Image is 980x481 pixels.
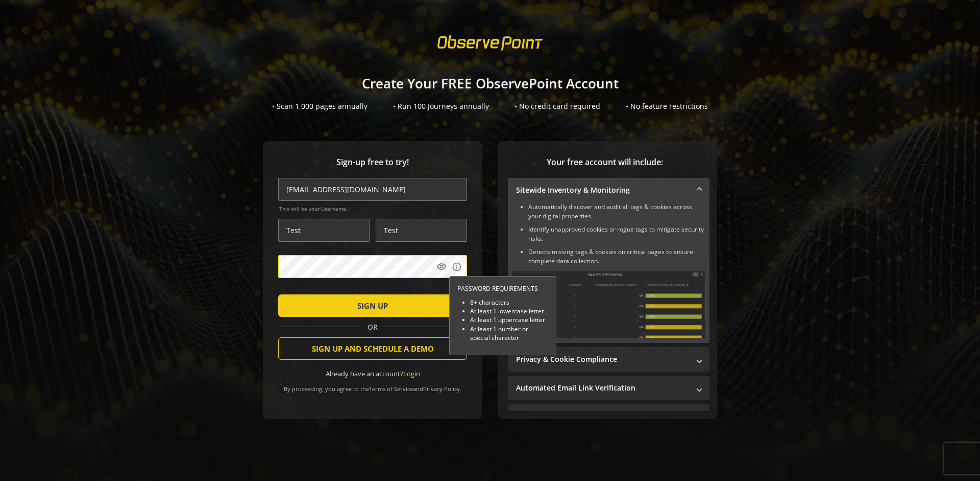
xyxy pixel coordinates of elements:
input: Email Address (name@work-email.com) * [278,178,467,201]
span: Your free account will include: [508,156,702,168]
input: First Name * [278,219,370,242]
mat-expansion-panel-header: Performance Monitoring with Web Vitals [508,404,709,429]
mat-panel-title: Automated Email Link Verification [516,383,689,393]
img: Sitewide Inventory & Monitoring [512,271,705,338]
span: SIGN UP AND SCHEDULE A DEMO [312,339,434,358]
span: This will be your Username [279,205,467,212]
div: • No credit card required [514,101,600,111]
span: SIGN UP [357,296,388,315]
button: SIGN UP AND SCHEDULE A DEMO [278,337,467,360]
mat-icon: info [452,262,462,272]
mat-panel-title: Privacy & Cookie Compliance [516,354,689,364]
div: • Scan 1,000 pages annually [272,101,367,111]
mat-expansion-panel-header: Privacy & Cookie Compliance [508,347,709,372]
div: PASSWORD REQUIREMENTS [457,284,548,293]
span: OR [363,322,382,332]
input: Last Name * [376,219,467,242]
div: • No feature restrictions [626,101,708,111]
li: 8+ characters [470,298,548,307]
li: At least 1 lowercase letter [470,307,548,316]
li: Detects missing tags & cookies on critical pages to ensure complete data collection. [528,247,705,266]
a: Login [403,369,420,378]
mat-expansion-panel-header: Sitewide Inventory & Monitoring [508,178,709,202]
div: By proceeding, you agree to the and . [278,378,467,393]
div: Already have an account? [278,369,467,379]
mat-expansion-panel-header: Automated Email Link Verification [508,376,709,400]
mat-panel-title: Sitewide Inventory & Monitoring [516,185,689,195]
li: At least 1 uppercase letter [470,316,548,325]
div: Sitewide Inventory & Monitoring [508,202,709,343]
a: Terms of Service [369,385,413,393]
a: Privacy Policy [423,385,460,393]
li: Identify unapproved cookies or rogue tags to mitigate security risks. [528,225,705,243]
li: Automatically discover and audit all tags & cookies across your digital properties. [528,202,705,221]
span: Sign-up free to try! [278,156,467,168]
li: At least 1 number or special character [470,325,548,342]
button: SIGN UP [278,294,467,317]
mat-icon: visibility [436,262,447,272]
div: • Run 100 Journeys annually [393,101,489,111]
